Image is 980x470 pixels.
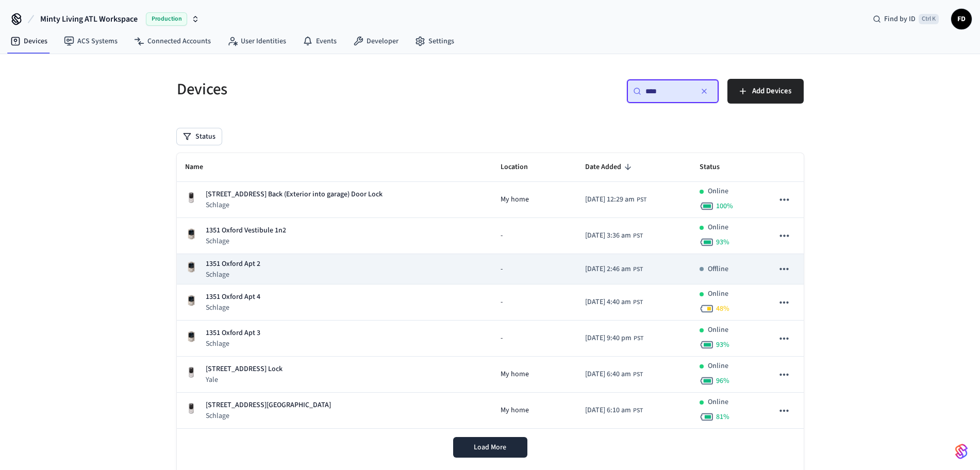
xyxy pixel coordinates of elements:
a: Events [294,32,345,51]
span: PST [633,298,643,307]
p: 1351 Oxford Apt 3 [206,328,260,339]
span: [DATE] 9:40 pm [585,333,632,344]
span: Status [700,159,733,175]
p: Schlage [206,339,260,349]
p: Schlage [206,411,331,421]
p: [STREET_ADDRESS] Back (Exterior into garage) Door Lock [206,189,383,200]
img: Schlage Sense Smart Deadbolt with Camelot Trim, Front [185,228,197,240]
span: Location [501,159,541,175]
span: [DATE] 6:40 am [585,369,631,380]
span: 48 % [716,304,729,314]
p: Online [708,397,728,408]
a: Developer [345,32,407,51]
div: Find by IDCtrl K [865,10,947,28]
button: Status [177,128,222,145]
span: 96 % [716,376,729,386]
div: Asia/Manila [585,297,643,308]
button: FD [951,9,972,29]
p: 1351 Oxford Vestibule 1n2 [206,225,286,236]
img: Yale Assure Touchscreen Wifi Smart Lock, Satin Nickel, Front [185,192,197,204]
span: 93 % [716,340,729,350]
p: [STREET_ADDRESS] Lock [206,364,283,375]
span: PST [633,231,643,241]
div: Asia/Manila [585,264,643,275]
span: Minty Living ATL Workspace [40,13,138,25]
img: Yale Assure Touchscreen Wifi Smart Lock, Satin Nickel, Front [185,402,197,415]
a: Connected Accounts [126,32,219,51]
span: PST [634,334,643,343]
p: Schlage [206,303,260,313]
a: Settings [407,32,462,51]
img: SeamLogoGradient.69752ec5.svg [955,443,968,460]
p: Yale [206,375,283,385]
p: Online [708,361,728,372]
span: My home [501,405,529,416]
span: PST [637,195,646,205]
p: 1351 Oxford Apt 4 [206,292,260,303]
a: ACS Systems [56,32,126,51]
p: [STREET_ADDRESS][GEOGRAPHIC_DATA] [206,400,331,411]
p: Schlage [206,200,383,210]
p: Online [708,186,728,197]
span: - [501,230,503,241]
span: Add Devices [752,85,791,98]
span: PST [633,370,643,379]
span: My home [501,369,529,380]
img: Schlage Sense Smart Deadbolt with Camelot Trim, Front [185,330,197,343]
p: Online [708,325,728,335]
button: Load More [453,437,527,458]
span: Name [185,159,217,175]
p: Schlage [206,236,286,246]
span: - [501,333,503,344]
span: [DATE] 3:36 am [585,230,631,241]
span: Find by ID [884,14,916,24]
p: Schlage [206,270,260,280]
table: sticky table [177,153,804,429]
p: Online [708,289,728,299]
span: My home [501,194,529,205]
span: [DATE] 12:29 am [585,194,635,205]
span: 81 % [716,412,729,422]
span: Ctrl K [919,14,939,24]
span: PST [633,406,643,415]
span: [DATE] 4:40 am [585,297,631,308]
img: Yale Assure Touchscreen Wifi Smart Lock, Satin Nickel, Front [185,366,197,379]
p: Offline [708,264,728,275]
h5: Devices [177,79,484,100]
span: PST [633,265,643,274]
span: FD [952,10,971,28]
span: Production [146,12,187,26]
span: - [501,297,503,308]
button: Add Devices [727,79,804,104]
div: Asia/Manila [585,230,643,241]
p: 1351 Oxford Apt 2 [206,259,260,270]
span: - [501,264,503,275]
div: Asia/Manila [585,405,643,416]
span: 93 % [716,237,729,247]
span: [DATE] 2:46 am [585,264,631,275]
a: User Identities [219,32,294,51]
span: 100 % [716,201,733,211]
a: Devices [2,32,56,51]
span: Load More [474,442,506,452]
p: Online [708,222,728,233]
div: Asia/Manila [585,369,643,380]
img: Schlage Sense Smart Deadbolt with Camelot Trim, Front [185,261,197,273]
div: Asia/Manila [585,194,646,205]
span: [DATE] 6:10 am [585,405,631,416]
img: Schlage Sense Smart Deadbolt with Camelot Trim, Front [185,294,197,307]
span: Date Added [585,159,635,175]
div: Asia/Manila [585,333,643,344]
